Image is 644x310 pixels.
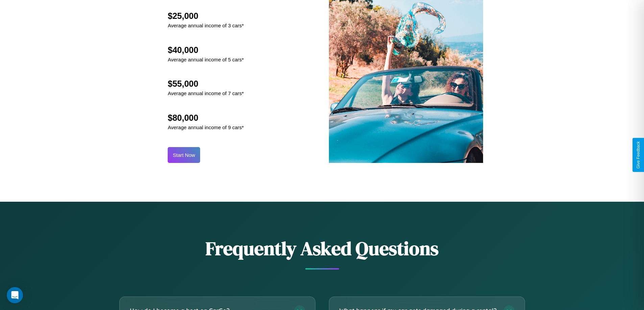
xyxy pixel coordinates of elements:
[168,55,244,64] p: Average annual income of 5 cars*
[119,235,525,261] h2: Frequently Asked Questions
[168,11,244,21] h2: $25,000
[168,147,200,163] button: Start Now
[7,287,23,303] div: Open Intercom Messenger
[168,123,244,132] p: Average annual income of 9 cars*
[168,21,244,30] p: Average annual income of 3 cars*
[168,89,244,98] p: Average annual income of 7 cars*
[636,141,641,169] div: Give Feedback
[168,45,244,55] h2: $40,000
[168,79,244,89] h2: $55,000
[168,113,244,123] h2: $80,000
